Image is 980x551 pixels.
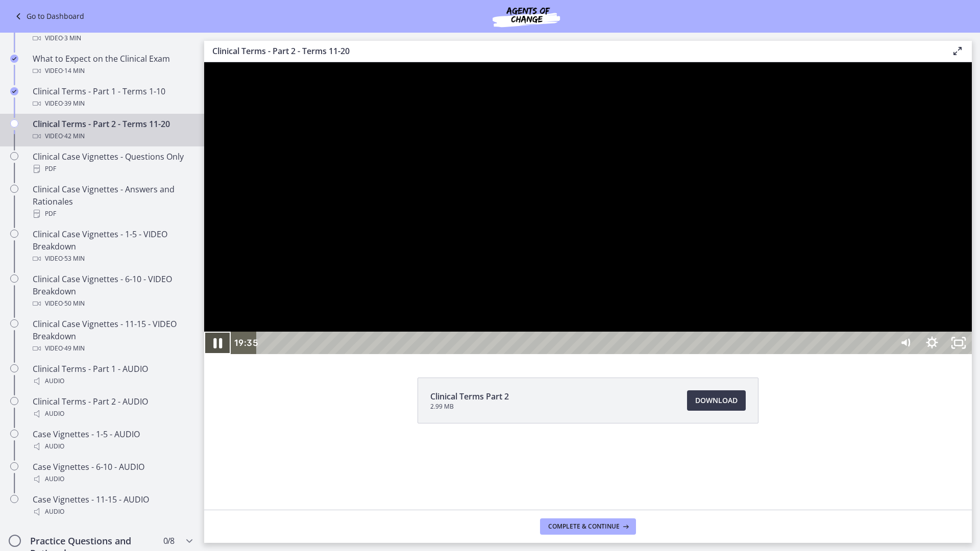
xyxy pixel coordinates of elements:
div: Clinical Terms - Part 2 - AUDIO [33,395,192,420]
span: 2.99 MB [430,403,509,411]
div: Video [33,65,192,77]
div: Clinical Terms - Part 1 - AUDIO [33,363,192,387]
a: Download [687,390,746,411]
span: Clinical Terms Part 2 [430,390,509,403]
div: Video [33,32,192,44]
h3: Clinical Terms - Part 2 - Terms 11-20 [212,45,935,57]
div: Case Vignettes - 1-5 - AUDIO [33,428,192,453]
div: Video [33,297,192,310]
button: Show settings menu [715,269,741,292]
div: Case Vignettes - 6-10 - AUDIO [33,461,192,485]
div: Clinical Terms - Part 2 - Terms 11-20 [33,118,192,142]
div: Video [33,97,192,110]
i: Completed [10,55,18,63]
span: · 53 min [63,253,85,265]
span: Complete & continue [548,522,620,531]
span: · 49 min [63,342,85,355]
div: Clinical Case Vignettes - 6-10 - VIDEO Breakdown [33,273,192,310]
div: Clinical Case Vignettes - 11-15 - VIDEO Breakdown [33,318,192,355]
img: Agents of Change [465,4,587,29]
div: Video [33,130,192,142]
button: Unfullscreen [741,269,768,292]
span: · 42 min [63,130,85,142]
div: Audio [33,408,192,420]
div: Clinical Terms - Part 1 - Terms 1-10 [33,85,192,110]
div: PDF [33,163,192,175]
div: Case Vignettes - 11-15 - AUDIO [33,493,192,518]
iframe: Video Lesson [204,62,972,354]
div: Audio [33,375,192,387]
span: · 3 min [63,32,81,44]
div: Clinical Case Vignettes - Answers and Rationales [33,183,192,220]
div: Clinical Case Vignettes - 1-5 - VIDEO Breakdown [33,228,192,265]
div: Clinical Case Vignettes - Questions Only [33,151,192,175]
i: Completed [10,87,18,95]
div: Audio [33,506,192,518]
button: Mute [688,269,715,292]
div: PDF [33,208,192,220]
span: · 50 min [63,297,85,310]
a: Go to Dashboard [12,10,84,22]
div: Video [33,342,192,355]
div: What to Expect on the Clinical Exam [33,53,192,77]
span: 0 / 8 [163,535,174,547]
span: · 14 min [63,65,85,77]
span: Download [695,394,738,407]
div: Audio [33,473,192,485]
div: Video [33,253,192,265]
div: Audio [33,440,192,453]
button: Complete & continue [540,518,636,535]
span: · 39 min [63,97,85,110]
